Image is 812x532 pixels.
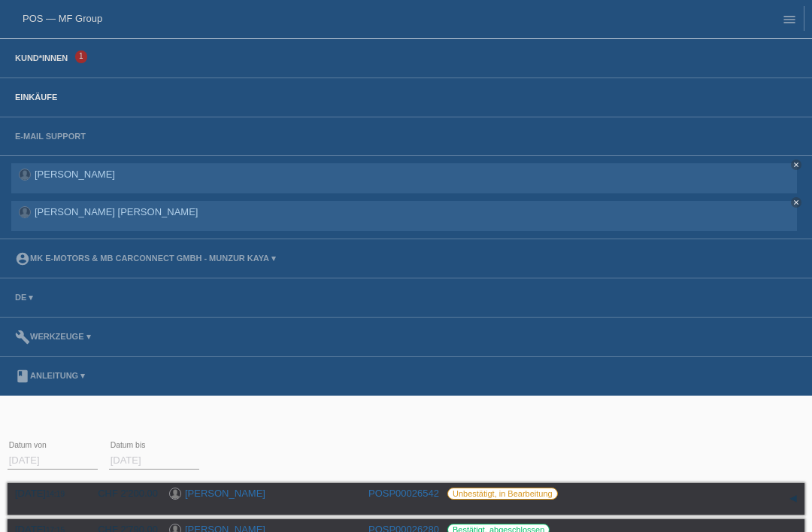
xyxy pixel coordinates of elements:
i: close [792,199,800,206]
i: menu [782,12,797,27]
div: [DATE] [15,488,75,499]
a: Kund*innen [8,53,75,62]
i: build [15,330,30,345]
a: POS — MF Group [23,13,102,24]
a: DE ▾ [8,293,41,302]
i: close [792,161,800,169]
span: 14:19 [46,490,65,498]
span: 1 [75,50,87,63]
div: auf-/zuklappen [782,488,804,510]
i: account_circle [15,251,30,266]
a: close [791,197,801,208]
a: account_circleMK E-MOTORS & MB CarConnect GmbH - Munzur Kaya ▾ [8,254,283,263]
i: book [15,369,30,384]
a: [PERSON_NAME] [PERSON_NAME] [35,206,198,217]
a: close [791,160,801,170]
div: CHF 2'200.00 [86,488,158,499]
a: menu [774,14,804,23]
label: Unbestätigt, in Bearbeitung [447,488,558,500]
a: bookAnleitung ▾ [8,371,92,380]
a: POSP00026542 [368,488,439,499]
a: Einkäufe [8,93,65,102]
a: [PERSON_NAME] [35,169,115,180]
a: E-Mail Support [8,132,93,141]
a: [PERSON_NAME] [185,488,265,499]
a: buildWerkzeuge ▾ [8,332,98,341]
